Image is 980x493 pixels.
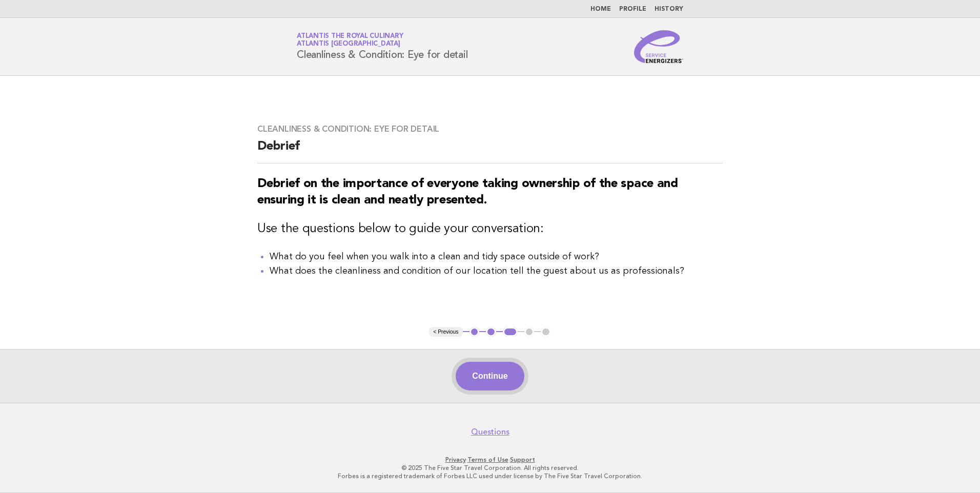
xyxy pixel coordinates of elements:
[257,138,723,163] h2: Debrief
[456,362,524,391] button: Continue
[257,124,723,134] h3: Cleanliness & Condition: Eye for detail
[510,456,535,463] a: Support
[270,250,723,264] li: What do you feel when you walk into a clean and tidy space outside of work?
[176,456,804,464] p: · ·
[176,472,804,480] p: Forbes is a registered trademark of Forbes LLC used under license by The Five Star Travel Corpora...
[297,33,403,47] a: Atlantis the Royal CulinaryAtlantis [GEOGRAPHIC_DATA]
[429,327,462,337] button: < Previous
[486,327,496,337] button: 2
[634,30,683,63] img: Service Energizers
[471,427,509,437] a: Questions
[257,178,678,207] strong: Debrief on the importance of everyone taking ownership of the space and ensuring it is clean and ...
[257,221,723,237] h3: Use the questions below to guide your conversation:
[176,464,804,472] p: © 2025 The Five Star Travel Corporation. All rights reserved.
[590,6,611,12] a: Home
[503,327,518,337] button: 3
[467,456,508,463] a: Terms of Use
[297,33,467,60] h1: Cleanliness & Condition: Eye for detail
[469,327,480,337] button: 1
[619,6,646,12] a: Profile
[297,41,400,48] span: Atlantis [GEOGRAPHIC_DATA]
[270,264,723,278] li: What does the cleanliness and condition of our location tell the guest about us as professionals?
[445,456,466,463] a: Privacy
[655,6,683,12] a: History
